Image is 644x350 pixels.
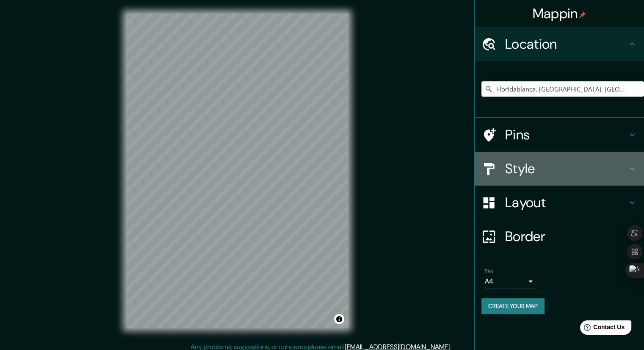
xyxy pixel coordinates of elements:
[475,27,644,61] div: Location
[505,36,627,53] h4: Location
[505,194,627,211] h4: Layout
[475,118,644,152] div: Pins
[569,317,635,341] iframe: Help widget launcher
[485,275,536,288] div: A4
[505,160,627,177] h4: Style
[485,267,494,275] label: Size
[334,314,344,324] button: Toggle attribution
[505,126,627,143] h4: Pins
[579,11,586,18] img: pin-icon.png
[481,298,544,314] button: Create your map
[533,5,586,22] h4: Mappin
[481,81,644,97] input: Pick your city or area
[126,14,348,328] canvas: Map
[475,219,644,253] div: Border
[475,152,644,186] div: Style
[505,228,627,245] h4: Border
[475,186,644,219] div: Layout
